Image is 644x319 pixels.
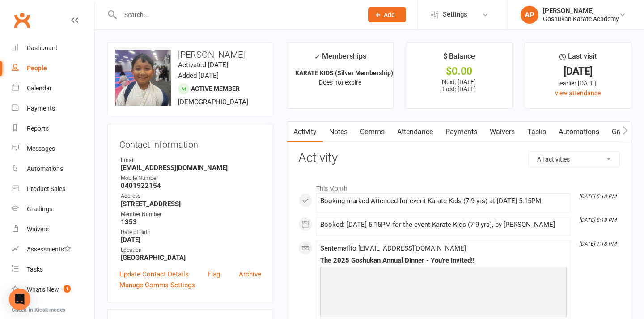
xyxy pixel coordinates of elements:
[295,69,393,77] strong: KARATE KIDS (Silver Membership)
[12,58,94,78] a: People
[384,11,395,18] span: Add
[12,119,94,139] a: Reports
[121,254,261,262] strong: [GEOGRAPHIC_DATA]
[314,52,320,61] i: ✓
[178,98,248,106] span: [DEMOGRAPHIC_DATA]
[27,205,52,213] div: Gradings
[443,51,475,67] div: $ Balance
[579,193,616,200] i: [DATE] 5:18 PM
[27,185,65,192] div: Product Sales
[320,244,466,252] span: Sent email to [EMAIL_ADDRESS][DOMAIN_NAME]
[320,221,567,229] div: Booked: [DATE] 5:15PM for the event Karate Kids (7-9 yrs), by [PERSON_NAME]
[27,44,58,51] div: Dashboard
[115,50,171,106] img: image1749950665.png
[414,78,504,93] p: Next: [DATE] Last: [DATE]
[119,269,189,280] a: Update Contact Details
[121,156,261,165] div: Email
[118,9,356,21] input: Search...
[178,61,228,69] time: Activated [DATE]
[414,67,504,76] div: $0.00
[533,78,623,88] div: earlier [DATE]
[320,257,567,264] div: The 2025 Goshukan Annual Dinner - You're invited!!
[64,285,71,293] span: 1
[121,228,261,237] div: Date of Birth
[559,51,597,67] div: Last visit
[552,122,606,142] a: Automations
[521,122,552,142] a: Tasks
[9,289,30,310] div: Open Intercom Messenger
[121,164,261,172] strong: [EMAIL_ADDRESS][DOMAIN_NAME]
[121,200,261,208] strong: [STREET_ADDRESS]
[12,179,94,199] a: Product Sales
[287,122,323,142] a: Activity
[354,122,391,142] a: Comms
[483,122,521,142] a: Waivers
[12,159,94,179] a: Automations
[12,139,94,159] a: Messages
[298,179,620,193] li: This Month
[12,219,94,239] a: Waivers
[27,165,63,172] div: Automations
[12,98,94,119] a: Payments
[27,125,49,132] div: Reports
[391,122,439,142] a: Attendance
[579,217,616,223] i: [DATE] 5:18 PM
[115,50,266,60] h3: [PERSON_NAME]
[121,210,261,219] div: Member Number
[27,145,55,152] div: Messages
[320,197,567,205] div: Booking marked Attended for event Karate Kids (7-9 yrs) at [DATE] 5:15PM
[119,280,195,290] a: Manage Comms Settings
[121,218,261,226] strong: 1353
[314,51,366,67] div: Memberships
[27,85,52,92] div: Calendar
[368,7,406,22] button: Add
[121,246,261,255] div: Location
[27,286,59,293] div: What's New
[12,38,94,58] a: Dashboard
[12,239,94,259] a: Assessments
[439,122,483,142] a: Payments
[12,280,94,300] a: What's New1
[323,122,354,142] a: Notes
[27,225,49,233] div: Waivers
[27,246,71,253] div: Assessments
[121,174,261,183] div: Mobile Number
[319,79,361,86] span: Does not expire
[27,266,43,273] div: Tasks
[12,259,94,280] a: Tasks
[555,89,601,97] a: view attendance
[208,269,220,280] a: Flag
[191,85,240,92] span: Active member
[27,64,47,72] div: People
[443,4,467,25] span: Settings
[12,78,94,98] a: Calendar
[543,7,619,15] div: [PERSON_NAME]
[121,236,261,244] strong: [DATE]
[121,192,261,200] div: Address
[533,67,623,76] div: [DATE]
[27,105,55,112] div: Payments
[521,6,538,24] div: AP
[178,72,219,80] time: Added [DATE]
[543,15,619,23] div: Goshukan Karate Academy
[121,182,261,190] strong: 0401922154
[298,151,620,165] h3: Activity
[239,269,261,280] a: Archive
[11,9,33,31] a: Clubworx
[579,241,616,247] i: [DATE] 1:18 PM
[12,199,94,219] a: Gradings
[119,136,261,149] h3: Contact information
